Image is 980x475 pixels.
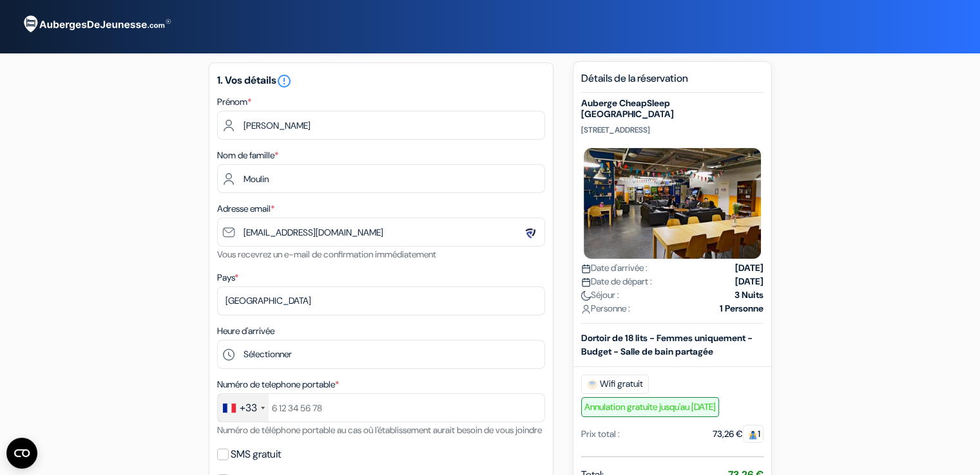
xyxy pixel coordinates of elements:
span: Date de départ : [581,275,652,288]
strong: [DATE] [735,275,764,288]
label: Pays [217,271,238,284]
strong: 1 Personne [720,302,764,315]
div: +33 [240,400,257,416]
img: calendar.svg [581,264,591,274]
input: Entrer adresse e-mail [217,218,545,247]
img: AubergesDeJeunesse.com [15,7,177,42]
label: Heure d'arrivée [217,324,274,338]
label: Prénom [217,95,251,109]
input: Entrer le nom de famille [217,164,545,193]
strong: 3 Nuits [735,288,764,302]
span: Annulation gratuite jusqu'au [DATE] [581,397,719,417]
div: 73,26 € [713,427,764,441]
img: moon.svg [581,291,591,301]
i: error_outline [276,73,292,89]
img: calendar.svg [581,277,591,287]
label: Nom de famille [217,149,278,162]
b: Dortoir de 18 lits - Femmes uniquement - Budget - Salle de bain partagée [581,332,753,357]
input: 6 12 34 56 78 [217,393,545,422]
small: Vous recevrez un e-mail de confirmation immédiatement [217,248,436,260]
h5: Auberge CheapSleep [GEOGRAPHIC_DATA] [581,98,764,120]
img: guest.svg [748,430,758,440]
h5: Détails de la réservation [581,72,764,93]
img: free_wifi.svg [587,379,597,389]
input: Entrez votre prénom [217,111,545,140]
span: Wifi gratuit [581,375,649,394]
label: SMS gratuit [231,445,281,463]
button: CMP-Widget öffnen [6,438,37,469]
div: Prix total : [581,427,620,441]
a: error_outline [276,73,292,87]
strong: [DATE] [735,261,764,275]
span: Date d'arrivée : [581,261,648,275]
p: [STREET_ADDRESS] [581,125,764,135]
h5: 1. Vos détails [217,73,545,89]
span: 1 [743,425,764,443]
img: user_icon.svg [581,304,591,314]
span: Personne : [581,302,630,315]
label: Numéro de telephone portable [217,378,339,391]
label: Adresse email [217,202,274,216]
span: Séjour : [581,288,619,302]
small: Numéro de téléphone portable au cas où l'établissement aurait besoin de vous joindre [217,424,542,436]
div: France: +33 [218,394,269,422]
